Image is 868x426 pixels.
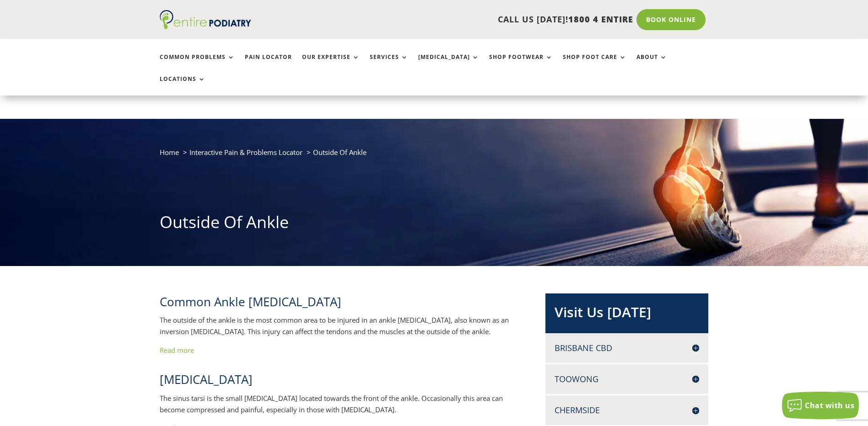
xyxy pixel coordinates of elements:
h1: Outside Of Ankle [160,211,709,238]
a: Services [370,54,408,74]
a: Our Expertise [302,54,360,74]
span: The outside of the ankle is the most common area to be injured in an ankle [MEDICAL_DATA], also k... [160,315,509,336]
nav: breadcrumb [160,146,709,165]
a: Book Online [636,9,706,30]
h4: Toowong [555,373,699,385]
img: logo (1) [160,10,251,29]
a: Home [160,148,179,157]
h2: Visit Us [DATE] [555,303,699,326]
h2: Common Ankle [MEDICAL_DATA] [160,293,516,314]
p: CALL US [DATE]! [286,14,633,26]
a: Pain Locator [245,54,292,74]
a: Common Problems [160,54,235,74]
span: Chat with us [805,400,854,410]
a: Shop Footwear [489,54,553,74]
a: Entire Podiatry [160,22,251,31]
h2: [MEDICAL_DATA] [160,371,516,392]
h4: Brisbane CBD [555,342,699,354]
span: Outside Of Ankle [313,148,367,157]
a: Interactive Pain & Problems Locator [189,148,302,157]
a: [MEDICAL_DATA] [418,54,479,74]
span: The sinus tarsi is the small [MEDICAL_DATA] located towards the front of the ankle. Occasionally ... [160,394,503,415]
button: Chat with us [782,392,859,419]
a: About [636,54,667,74]
span: 1800 4 ENTIRE [568,14,633,25]
a: Locations [160,76,205,96]
h4: Chermside [555,405,699,416]
a: Read more [160,346,194,355]
a: Shop Foot Care [563,54,626,74]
